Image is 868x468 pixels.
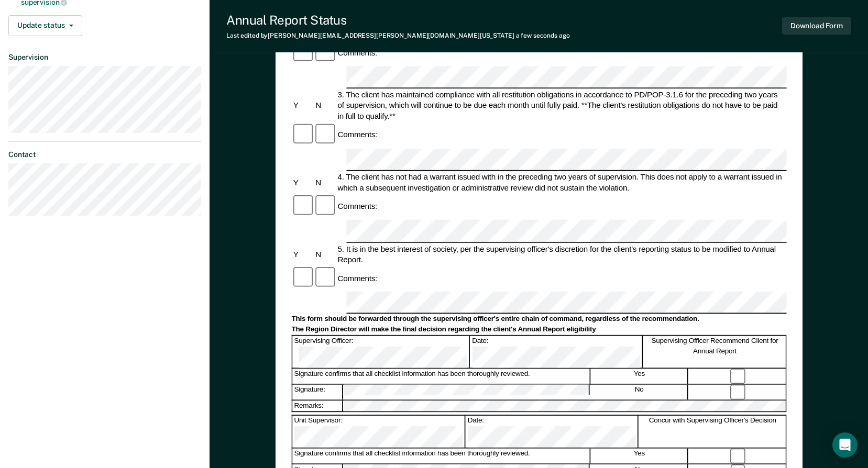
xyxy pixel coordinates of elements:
div: The Region Director will make the final decision regarding the client's Annual Report eligibility [291,325,786,335]
dt: Contact [8,150,201,159]
div: Unit Supervisor: [292,416,465,447]
div: 5. It is in the best interest of society, per the supervising officer's discretion for the client... [336,243,786,265]
div: Concur with Supervising Officer's Decision [639,416,786,447]
div: Comments: [336,273,379,283]
div: Comments: [336,130,379,140]
button: Update status [8,15,82,36]
div: Signature confirms that all checklist information has been thoroughly reviewed. [292,448,590,463]
div: N [314,100,336,110]
div: 3. The client has maintained compliance with all restitution obligations in accordance to PD/POP-... [336,90,786,121]
div: N [314,249,336,259]
div: Signature: [292,385,343,400]
div: Y [291,249,313,259]
div: Last edited by [PERSON_NAME][EMAIL_ADDRESS][PERSON_NAME][DOMAIN_NAME][US_STATE] [226,32,570,39]
div: Y [291,177,313,187]
div: N [314,177,336,187]
div: Annual Report Status [226,13,570,28]
div: Comments: [336,201,379,211]
div: Yes [591,448,688,463]
div: Supervising Officer Recommend Client for Annual Report [644,336,786,367]
div: 4. The client has not had a warrant issued with in the preceding two years of supervision. This d... [336,172,786,193]
div: Date: [470,336,643,367]
div: Supervising Officer: [292,336,469,367]
span: a few seconds ago [516,32,570,39]
button: Download Form [782,17,851,35]
div: This form should be forwarded through the supervising officer's entire chain of command, regardle... [291,315,786,325]
div: Remarks: [292,400,343,411]
dt: Supervision [8,53,201,62]
div: Yes [591,369,688,384]
div: Date: [466,416,639,447]
div: Open Intercom Messenger [832,432,858,458]
div: Signature confirms that all checklist information has been thoroughly reviewed. [292,369,590,384]
div: Y [291,100,313,110]
div: Comments: [336,47,379,58]
div: No [591,385,688,400]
